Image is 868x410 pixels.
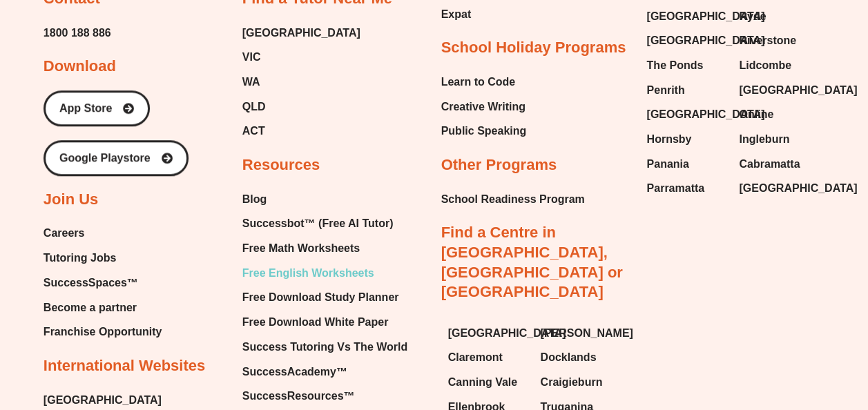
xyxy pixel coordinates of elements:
a: Careers [44,223,162,244]
a: Expat [441,4,508,25]
span: The Ponds [646,55,703,76]
span: Parramatta [646,178,704,199]
span: Become a partner [44,297,137,318]
a: 1800 188 886 [44,23,111,43]
span: [GEOGRAPHIC_DATA] [739,178,857,199]
a: SuccessResources™ [242,386,407,407]
span: WA [242,72,260,92]
a: [GEOGRAPHIC_DATA] [739,178,818,199]
span: Blog [242,189,267,210]
span: Craigieburn [540,372,602,393]
span: QLD [242,97,266,117]
a: Free Download Study Planner [242,287,407,308]
span: Ingleburn [739,129,789,150]
a: [PERSON_NAME] [540,323,619,344]
a: SuccessAcademy™ [242,362,407,382]
a: QLD [242,97,360,117]
span: SuccessSpaces™ [44,273,138,293]
span: Docklands [540,347,596,368]
a: Tutoring Jobs [44,248,162,269]
a: Parramatta [646,178,725,199]
a: School Readiness Program [441,189,585,210]
a: Learn to Code [441,72,527,92]
a: Success Tutoring Vs The World [242,337,407,358]
span: Cabramatta [739,154,800,175]
span: App Store [59,103,112,114]
a: Claremont [448,347,527,368]
span: Creative Writing [441,97,525,117]
h2: Resources [242,155,320,175]
a: [GEOGRAPHIC_DATA] [646,30,725,51]
a: [GEOGRAPHIC_DATA] [646,6,725,27]
a: Penrith [646,80,725,101]
span: Ryde [739,6,766,27]
span: Free English Worksheets [242,263,374,284]
h2: Download [44,57,116,77]
a: Public Speaking [441,121,527,141]
span: Canning Vale [448,372,517,393]
a: Ingleburn [739,129,818,150]
a: Successbot™ (Free AI Tutor) [242,213,407,234]
span: Lidcombe [739,55,791,76]
a: ACT [242,121,360,141]
span: Penrith [646,80,684,101]
h2: School Holiday Programs [441,38,626,58]
a: Free Math Worksheets [242,238,407,259]
a: Blog [242,189,407,210]
span: [GEOGRAPHIC_DATA] [448,323,566,344]
a: [GEOGRAPHIC_DATA] [448,323,527,344]
span: [GEOGRAPHIC_DATA] [646,104,764,125]
span: SuccessResources™ [242,386,355,407]
span: SuccessAcademy™ [242,362,347,382]
span: Claremont [448,347,503,368]
span: Free Download Study Planner [242,287,399,308]
span: Learn to Code [441,72,516,92]
a: Lidcombe [739,55,818,76]
a: Docklands [540,347,619,368]
a: WA [242,72,360,92]
h2: Join Us [44,190,98,210]
span: [GEOGRAPHIC_DATA] [646,30,764,51]
a: Canning Vale [448,372,527,393]
span: Free Download White Paper [242,312,389,333]
a: Become a partner [44,297,162,318]
span: Tutoring Jobs [44,248,116,269]
a: Free English Worksheets [242,263,407,284]
a: Franchise Opportunity [44,322,162,342]
a: Ryde [739,6,818,27]
span: Hornsby [646,129,691,150]
span: [GEOGRAPHIC_DATA] [739,80,857,101]
span: [PERSON_NAME] [540,323,633,344]
span: Online [739,104,773,125]
span: Riverstone [739,30,796,51]
a: SuccessSpaces™ [44,273,162,293]
a: Find a Centre in [GEOGRAPHIC_DATA], [GEOGRAPHIC_DATA] or [GEOGRAPHIC_DATA] [441,224,623,300]
a: [GEOGRAPHIC_DATA] [739,80,818,101]
a: Google Playstore [44,140,189,176]
iframe: Chat Widget [638,254,868,410]
a: Craigieburn [540,372,619,393]
a: Creative Writing [441,97,527,117]
span: [GEOGRAPHIC_DATA] [646,6,764,27]
h2: Other Programs [441,155,557,175]
span: Google Playstore [59,153,151,164]
span: Careers [44,223,85,244]
span: Expat [441,4,472,25]
a: Panania [646,154,725,175]
a: VIC [242,47,360,68]
a: Riverstone [739,30,818,51]
h2: International Websites [44,356,205,376]
span: ACT [242,121,265,141]
span: Successbot™ (Free AI Tutor) [242,213,394,234]
a: [GEOGRAPHIC_DATA] [242,23,360,43]
a: Free Download White Paper [242,312,407,333]
a: App Store [44,90,150,126]
a: [GEOGRAPHIC_DATA] [646,104,725,125]
a: Hornsby [646,129,725,150]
